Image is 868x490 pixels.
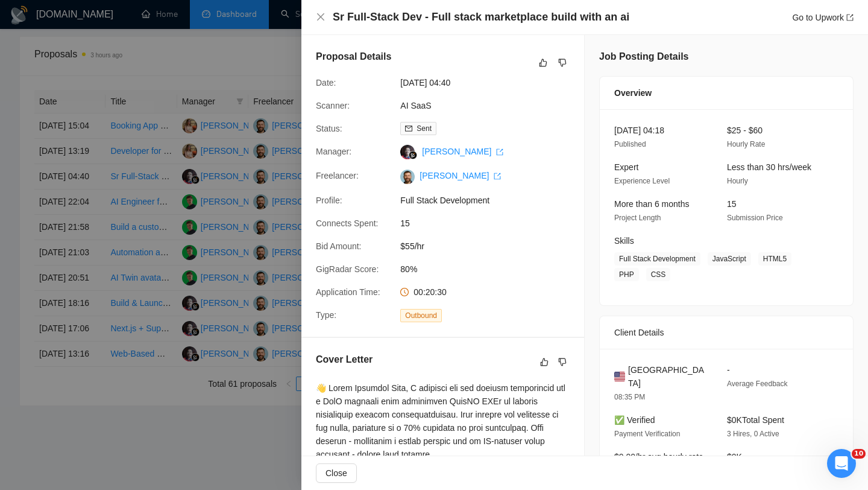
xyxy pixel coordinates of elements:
img: 🇺🇸 [614,370,625,383]
button: Close [316,463,357,483]
span: export [846,14,854,21]
span: Hourly Rate [727,140,765,148]
span: More than 6 months [614,199,690,209]
span: Freelancer: [316,171,359,180]
span: Project Length [614,214,661,222]
div: Client Details [614,316,838,349]
span: Application Time: [316,287,380,297]
span: HTML5 [758,252,791,266]
span: Full Stack Development [614,252,700,266]
span: Overview [614,86,652,100]
span: mail [405,125,412,132]
span: [DATE] 04:18 [614,126,664,135]
span: Hourly [727,177,748,185]
span: like [540,357,549,367]
span: export [496,148,503,156]
span: 10 [852,449,866,459]
span: CSS [646,268,671,281]
h4: Sr Full-Stack Dev - Full stack marketplace build with an ai [333,10,629,25]
span: clock-circle [400,288,409,296]
h5: Cover Letter [316,352,373,367]
span: 15 [400,217,581,230]
span: $0K [727,452,742,462]
span: Payment Verification [614,430,680,438]
button: dislike [555,355,570,369]
span: [DATE] 04:40 [400,76,581,89]
span: Average Feedback [727,380,788,388]
span: like [539,58,547,68]
span: 3 Hires, 0 Active [727,430,779,438]
img: c1-JWQDXWEy3CnA6sRtFzzU22paoDq5cZnWyBNc3HWqwvuW0qNnjm1CMP-YmbEEtPC [400,170,415,184]
span: Less than 30 hrs/week [727,162,811,172]
iframe: Intercom live chat [827,449,856,478]
span: dislike [558,357,567,367]
span: Type: [316,310,336,320]
span: Profile: [316,196,342,205]
h5: Proposal Details [316,49,391,64]
span: dislike [558,58,567,68]
span: JavaScript [708,252,751,266]
img: gigradar-bm.png [409,151,417,159]
span: Close [325,466,347,480]
a: [PERSON_NAME] export [420,171,501,180]
span: Sent [417,124,432,133]
span: Full Stack Development [400,194,581,207]
a: AI SaaS [400,101,431,110]
span: $0.00/hr avg hourly rate paid [614,452,703,475]
span: $0K Total Spent [727,415,784,425]
span: - [727,365,730,375]
span: 08:35 PM [614,393,645,401]
span: ✅ Verified [614,415,655,425]
span: $25 - $60 [727,126,763,135]
button: like [536,56,550,70]
span: GigRadar Score: [316,264,379,274]
span: 80% [400,262,581,276]
span: close [316,12,325,22]
button: like [537,355,552,369]
span: Connects Spent: [316,218,379,228]
span: [GEOGRAPHIC_DATA] [628,363,708,390]
span: Skills [614,236,634,246]
span: Manager: [316,147,351,156]
span: Bid Amount: [316,241,362,251]
a: [PERSON_NAME] export [422,147,503,156]
span: Scanner: [316,101,350,110]
button: dislike [555,56,570,70]
button: Close [316,12,325,22]
span: 15 [727,199,737,209]
a: Go to Upworkexport [792,13,854,22]
span: Date: [316,78,336,87]
span: export [494,173,501,180]
span: $55/hr [400,240,581,253]
span: Status: [316,124,342,133]
span: Expert [614,162,638,172]
span: 00:20:30 [414,287,447,297]
span: Published [614,140,646,148]
span: Submission Price [727,214,783,222]
h5: Job Posting Details [599,49,688,64]
span: Outbound [400,309,442,322]
span: Experience Level [614,177,670,185]
span: PHP [614,268,639,281]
